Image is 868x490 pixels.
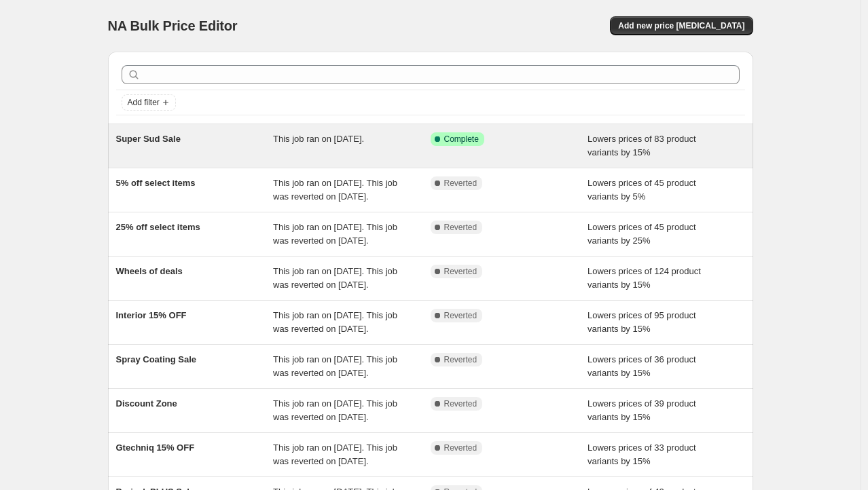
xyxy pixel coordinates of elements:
[116,134,181,144] span: Super Sud Sale
[273,178,397,202] span: This job ran on [DATE]. This job was reverted on [DATE].
[587,178,696,202] span: Lowers prices of 45 product variants by 5%
[587,442,696,466] span: Lowers prices of 33 product variants by 15%
[116,442,195,453] span: Gtechniq 15% OFF
[444,222,477,233] span: Reverted
[587,134,696,157] span: Lowers prices of 83 product variants by 15%
[444,178,477,189] span: Reverted
[273,442,397,466] span: This job ran on [DATE]. This job was reverted on [DATE].
[273,354,397,378] span: This job ran on [DATE]. This job was reverted on [DATE].
[587,310,696,334] span: Lowers prices of 95 product variants by 15%
[610,16,753,35] button: Add new price [MEDICAL_DATA]
[273,222,397,246] span: This job ran on [DATE]. This job was reverted on [DATE].
[273,398,397,422] span: This job ran on [DATE]. This job was reverted on [DATE].
[587,354,696,378] span: Lowers prices of 36 product variants by 15%
[618,20,744,31] span: Add new price [MEDICAL_DATA]
[444,354,477,365] span: Reverted
[128,97,160,108] span: Add filter
[444,310,477,321] span: Reverted
[273,134,364,144] span: This job ran on [DATE].
[444,134,479,145] span: Complete
[587,266,701,290] span: Lowers prices of 124 product variants by 15%
[444,398,477,409] span: Reverted
[587,398,696,422] span: Lowers prices of 39 product variants by 15%
[108,18,238,33] span: NA Bulk Price Editor
[444,266,477,277] span: Reverted
[273,310,397,334] span: This job ran on [DATE]. This job was reverted on [DATE].
[116,178,196,188] span: 5% off select items
[116,222,200,232] span: 25% off select items
[116,398,177,409] span: Discount Zone
[116,310,187,320] span: Interior 15% OFF
[116,266,183,276] span: Wheels of deals
[587,222,696,246] span: Lowers prices of 45 product variants by 25%
[122,94,176,111] button: Add filter
[273,266,397,290] span: This job ran on [DATE]. This job was reverted on [DATE].
[444,442,477,453] span: Reverted
[116,354,196,364] span: Spray Coating Sale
